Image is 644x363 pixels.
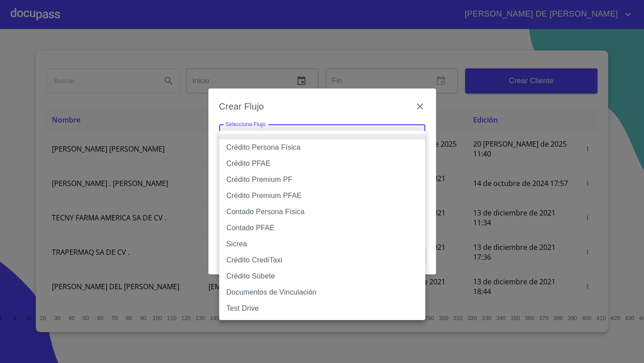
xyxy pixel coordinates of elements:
[219,268,425,284] li: Crédito Súbete
[219,300,425,317] li: Test Drive
[219,220,425,236] li: Contado PFAE
[219,156,425,172] li: Crédito PFAE
[219,172,425,188] li: Crédito Premium PF
[219,284,425,300] li: Documentos de Vinculación
[219,188,425,204] li: Crédito Premium PFAE
[219,204,425,220] li: Contado Persona Física
[219,134,425,139] li: None
[219,236,425,252] li: Sicrea
[219,252,425,268] li: Crédito CrediTaxi
[219,139,425,156] li: Crédito Persona Física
